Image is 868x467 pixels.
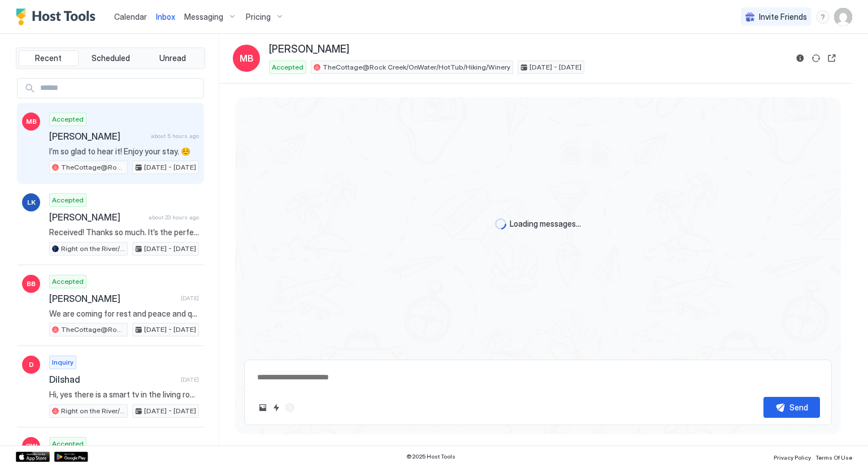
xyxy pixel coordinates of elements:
[144,244,196,254] span: [DATE] - [DATE]
[49,309,199,319] span: We are coming for rest and peace and quite. Some site seeing and eating out
[181,376,199,383] span: [DATE]
[52,195,84,205] span: Accepted
[159,53,186,63] span: Unread
[270,401,283,414] button: Quick reply
[52,276,84,287] span: Accepted
[144,406,196,416] span: [DATE] - [DATE]
[834,8,852,26] div: User profile
[809,51,823,65] button: Sync reservation
[25,441,37,451] span: CW
[52,114,84,124] span: Accepted
[156,12,175,21] span: Inbox
[81,50,141,66] button: Scheduled
[240,51,254,65] span: MB
[49,146,199,157] span: I’m so glad to hear it! Enjoy your stay. ☺️
[774,451,811,462] a: Privacy Policy
[27,197,36,207] span: LK
[54,452,88,462] a: Google Play Store
[156,11,175,23] a: Inbox
[789,401,808,413] div: Send
[774,454,811,461] span: Privacy Policy
[184,12,223,22] span: Messaging
[144,162,196,172] span: [DATE] - [DATE]
[19,50,79,66] button: Recent
[246,12,271,22] span: Pricing
[114,12,147,21] span: Calendar
[149,214,199,221] span: about 23 hours ago
[61,325,125,335] span: TheCottage@Rock Creek/OnWater/HotTub/Hiking/Winery
[181,295,199,302] span: [DATE]
[52,357,73,367] span: Inquiry
[530,62,581,72] span: [DATE] - [DATE]
[49,293,176,304] span: [PERSON_NAME]
[406,453,455,460] span: © 2025 Host Tools
[816,10,830,24] div: menu
[759,12,807,22] span: Invite Friends
[26,116,37,127] span: MB
[142,50,202,66] button: Unread
[510,219,581,229] span: Loading messages...
[29,360,34,370] span: D
[61,162,125,172] span: TheCottage@Rock Creek/OnWater/HotTub/Hiking/Winery
[49,211,144,223] span: [PERSON_NAME]
[16,47,205,69] div: tab-group
[144,325,196,335] span: [DATE] - [DATE]
[35,53,62,63] span: Recent
[815,451,852,462] a: Terms Of Use
[815,454,852,461] span: Terms Of Use
[49,131,146,142] span: [PERSON_NAME]
[16,8,101,25] a: Host Tools Logo
[49,374,176,385] span: Dilshad
[114,11,147,23] a: Calendar
[16,452,50,462] a: App Store
[793,51,807,65] button: Reservation information
[256,401,270,414] button: Upload image
[49,227,199,237] span: Received! Thanks so much. It’s the perfect spot for relaxing!
[323,62,510,72] span: TheCottage@Rock Creek/OnWater/HotTub/Hiking/Winery
[825,51,839,65] button: Open reservation
[495,218,506,230] div: loading
[27,279,36,289] span: BB
[49,390,199,400] span: Hi, yes there is a smart tv in the living room and downstairs bedroom.
[763,397,820,418] button: Send
[52,439,84,449] span: Accepted
[269,43,349,56] span: [PERSON_NAME]
[61,406,125,416] span: Right on the River/Hot Tub/Near [GEOGRAPHIC_DATA]/[GEOGRAPHIC_DATA]
[92,53,130,63] span: Scheduled
[151,132,199,140] span: about 5 hours ago
[272,62,303,72] span: Accepted
[36,79,203,98] input: Input Field
[61,244,125,254] span: Right on the River/Hot Tub/Near [GEOGRAPHIC_DATA]/[GEOGRAPHIC_DATA]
